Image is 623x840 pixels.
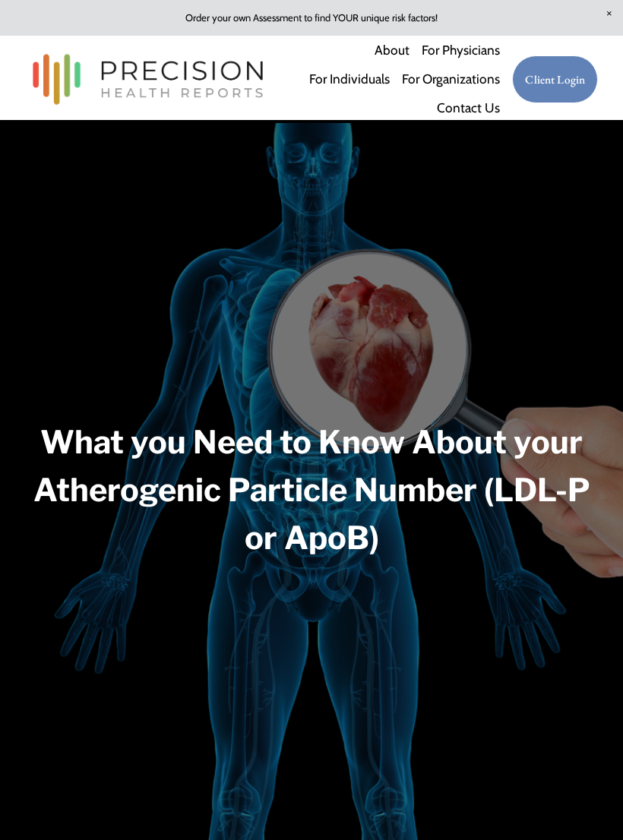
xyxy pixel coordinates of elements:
[437,94,500,123] a: Contact Us
[25,47,271,112] img: Precision Health Reports
[33,423,597,556] strong: What you Need to Know About your Atherogenic Particle Number (LDL-P or ApoB)
[375,36,410,65] a: About
[309,65,390,94] a: For Individuals
[547,767,623,840] iframe: Chat Widget
[402,65,500,94] a: folder dropdown
[512,55,598,104] a: Client Login
[422,36,500,65] a: For Physicians
[402,66,500,93] span: For Organizations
